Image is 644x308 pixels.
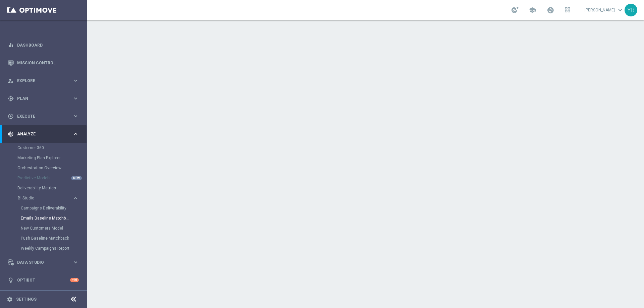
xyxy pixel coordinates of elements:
span: keyboard_arrow_down [616,6,624,14]
i: keyboard_arrow_right [72,259,79,265]
div: +10 [70,278,79,282]
div: Analyze [8,131,72,137]
i: person_search [8,78,14,84]
button: equalizer Dashboard [7,43,79,48]
i: keyboard_arrow_right [72,77,79,84]
i: gps_fixed [8,96,14,102]
div: Explore [8,78,72,84]
i: equalizer [8,42,14,48]
a: Optibot [17,271,70,289]
div: Dashboard [8,36,79,54]
div: Customer 360 [17,143,87,153]
div: Emails Baseline Matchback [21,213,87,223]
a: Settings [16,297,37,301]
span: Explore [17,79,72,83]
div: NEW [71,176,82,180]
button: lightbulb Optibot +10 [7,278,79,283]
i: keyboard_arrow_right [72,95,79,102]
span: school [529,6,536,14]
a: New Customers Model [21,226,70,231]
span: Data Studio [17,260,72,264]
span: Plan [17,97,72,101]
button: gps_fixed Plan keyboard_arrow_right [7,96,79,101]
div: Plan [8,96,72,102]
div: Deliverability Metrics [17,183,87,193]
div: Marketing Plan Explorer [17,153,87,163]
span: Analyze [17,132,72,136]
i: track_changes [8,131,14,137]
span: Execute [17,114,72,118]
div: BI Studio [17,193,87,253]
i: settings [7,296,13,302]
i: keyboard_arrow_right [72,195,79,201]
div: Weekly Campaigns Report [21,243,87,253]
div: YB [625,4,637,16]
div: Push Baseline Matchback [21,233,87,243]
a: Weekly Campaigns Report [21,246,70,251]
a: Dashboard [17,36,79,54]
a: Customer 360 [17,145,70,150]
button: BI Studio keyboard_arrow_right [17,195,79,201]
button: play_circle_outline Execute keyboard_arrow_right [7,114,79,119]
button: track_changes Analyze keyboard_arrow_right [7,131,79,137]
span: BI Studio [18,196,66,200]
div: Predictive Models [17,173,87,183]
div: New Customers Model [21,223,87,233]
div: Orchestration Overview [17,163,87,173]
button: Data Studio keyboard_arrow_right [7,260,79,265]
i: play_circle_outline [8,113,14,119]
div: Execute [8,113,72,119]
a: Campaigns Deliverability [21,205,70,211]
a: Marketing Plan Explorer [17,155,70,161]
a: Mission Control [17,54,79,72]
button: person_search Explore keyboard_arrow_right [7,78,79,83]
i: keyboard_arrow_right [72,131,79,137]
div: Data Studio [8,259,72,265]
a: Deliverability Metrics [17,185,70,191]
a: Orchestration Overview [17,165,70,171]
div: Campaigns Deliverability [21,203,87,213]
button: Mission Control [7,60,79,66]
a: [PERSON_NAME]keyboard_arrow_down [584,5,625,15]
div: BI Studio [18,196,72,200]
i: keyboard_arrow_right [72,113,79,119]
a: Emails Baseline Matchback [21,215,70,221]
a: Push Baseline Matchback [21,236,70,241]
i: lightbulb [8,277,14,283]
div: Mission Control [8,54,79,72]
div: Optibot [8,271,79,289]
